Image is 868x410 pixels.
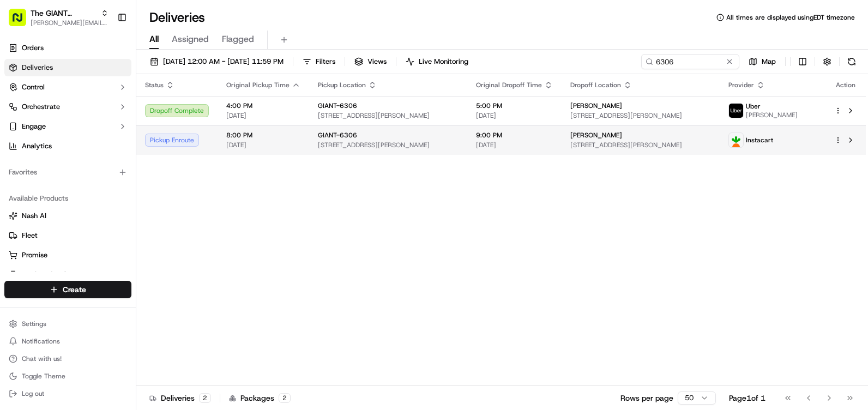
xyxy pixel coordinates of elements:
[222,33,254,46] span: Flagged
[4,266,131,284] button: Product Catalog
[476,141,553,149] span: [DATE]
[149,9,205,26] h1: Deliveries
[88,154,179,173] a: 💻API Documentation
[4,79,131,96] button: Control
[22,337,60,346] span: Notifications
[22,319,46,328] span: Settings
[726,13,855,22] span: All times are displayed using EDT timezone
[185,107,198,120] button: Start new chat
[9,211,127,221] a: Nash AI
[22,82,45,92] span: Control
[149,393,211,403] div: Deliveries
[11,11,33,33] img: Nash
[11,159,20,168] div: 📗
[746,102,761,111] span: Uber
[570,81,621,89] span: Dropoff Location
[4,351,131,366] button: Chat with us!
[4,207,131,225] button: Nash AI
[318,111,459,120] span: [STREET_ADDRESS][PERSON_NAME]
[199,393,211,403] div: 2
[729,133,743,147] img: profile_instacart_ahold_partner.png
[298,54,340,69] button: Filters
[746,136,773,144] span: Instacart
[9,231,127,240] a: Fleet
[22,43,44,53] span: Orders
[31,8,97,19] span: The GIANT Company
[22,211,46,221] span: Nash AI
[476,81,542,89] span: Original Dropoff Time
[367,57,387,67] span: Views
[844,54,859,69] button: Refresh
[729,104,743,118] img: profile_uber_ahold_partner.png
[226,141,300,149] span: [DATE]
[37,115,138,124] div: We're available if you need us!
[728,81,754,89] span: Provider
[77,184,132,193] a: Powered byPylon
[145,54,288,69] button: [DATE] 12:00 AM - [DATE] 11:59 PM
[37,104,179,115] div: Start new chat
[744,54,781,69] button: Map
[419,57,468,67] span: Live Monitoring
[22,250,47,260] span: Promise
[226,81,290,89] span: Original Pickup Time
[4,137,131,155] a: Analytics
[11,104,31,124] img: 1736555255976-a54dd68f-1ca7-489b-9aae-adbdc363a1c4
[476,111,553,120] span: [DATE]
[318,81,366,89] span: Pickup Location
[9,270,127,280] a: Product Catalog
[4,316,131,331] button: Settings
[318,101,357,110] span: GIANT-6306
[22,270,74,280] span: Product Catalog
[226,131,300,140] span: 8:00 PM
[4,334,131,349] button: Notifications
[22,102,60,112] span: Orchestrate
[279,393,291,403] div: 2
[226,101,300,110] span: 4:00 PM
[641,54,739,69] input: Type to search
[318,141,459,149] span: [STREET_ADDRESS][PERSON_NAME]
[570,131,622,140] span: [PERSON_NAME]
[476,101,553,110] span: 5:00 PM
[22,231,38,240] span: Fleet
[4,164,131,181] div: Favorites
[63,284,86,295] span: Create
[7,154,88,173] a: 📗Knowledge Base
[31,19,108,27] button: [PERSON_NAME][EMAIL_ADDRESS][PERSON_NAME][DOMAIN_NAME]
[22,158,83,169] span: Knowledge Base
[163,57,284,67] span: [DATE] 12:00 AM - [DATE] 11:59 PM
[834,81,857,89] div: Action
[22,372,65,381] span: Toggle Theme
[4,227,131,244] button: Fleet
[103,158,175,169] span: API Documentation
[4,98,131,116] button: Orchestrate
[4,59,131,76] a: Deliveries
[570,101,622,110] span: [PERSON_NAME]
[145,81,164,89] span: Status
[108,185,132,193] span: Pylon
[4,281,131,298] button: Create
[22,122,46,131] span: Engage
[476,131,553,140] span: 9:00 PM
[22,141,52,151] span: Analytics
[172,33,209,46] span: Assigned
[4,39,131,57] a: Orders
[4,4,113,31] button: The GIANT Company[PERSON_NAME][EMAIL_ADDRESS][PERSON_NAME][DOMAIN_NAME]
[28,70,196,82] input: Got a question? Start typing here...
[349,54,391,69] button: Views
[620,393,673,403] p: Rows per page
[149,33,159,46] span: All
[316,57,335,67] span: Filters
[4,190,131,207] div: Available Products
[22,389,44,398] span: Log out
[22,354,62,363] span: Chat with us!
[9,250,127,260] a: Promise
[4,118,131,135] button: Engage
[4,246,131,264] button: Promise
[762,57,776,67] span: Map
[746,111,798,119] span: [PERSON_NAME]
[318,131,357,140] span: GIANT-6306
[570,141,711,149] span: [STREET_ADDRESS][PERSON_NAME]
[11,44,198,61] p: Welcome 👋
[729,393,765,403] div: Page 1 of 1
